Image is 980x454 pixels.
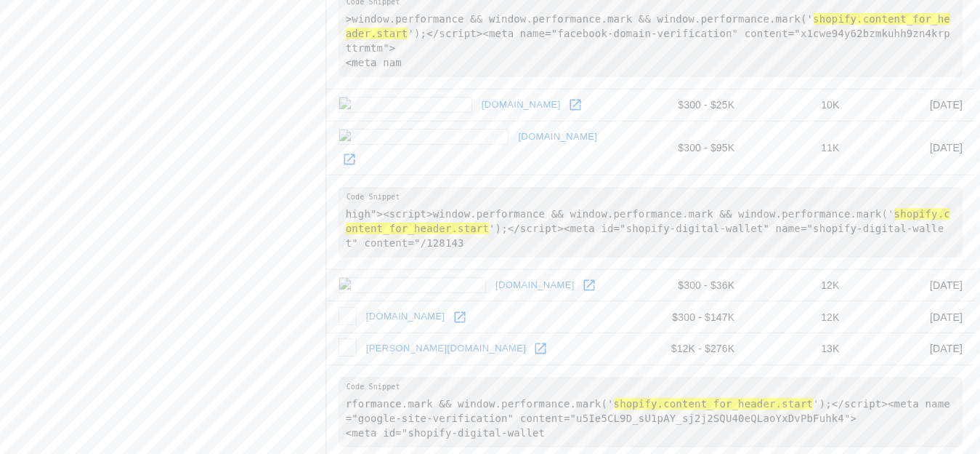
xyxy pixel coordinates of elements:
a: Open brooklynvegan.com in new window [449,306,471,328]
a: Open rentalclaus.com in new window [578,274,600,296]
pre: high"><script>window.performance && window.performance.mark && window.performance.mark(' ');</scr... [339,187,963,258]
td: 11K [746,121,851,175]
img: observador.pt icon [339,97,472,113]
td: [DATE] [851,333,974,365]
hl: shopify.content_for_header.start [346,208,950,234]
td: 12K [746,301,851,333]
a: Open humankinetics.com in new window [339,148,360,170]
a: [DOMAIN_NAME] [363,306,449,328]
td: $300 - $95K [633,121,746,175]
td: $300 - $25K [633,89,746,122]
a: Open mccormick.com in new window [530,338,551,359]
td: [DATE] [851,121,974,175]
img: brooklynvegan.com icon [339,307,357,325]
a: [DOMAIN_NAME] [492,274,578,297]
td: 10K [746,89,851,122]
a: [PERSON_NAME][DOMAIN_NAME] [363,338,530,360]
td: $12K - $276K [633,333,746,365]
a: [DOMAIN_NAME] [514,126,601,148]
td: [DATE] [851,269,974,301]
pre: rformance.mark && window.performance.mark(' ');</script><meta name="google-site-verification" con... [339,377,963,447]
img: rentalclaus.com icon [339,277,486,293]
td: $300 - $147K [633,301,746,333]
hl: shopify.content_for_header.start [614,398,814,410]
hl: shopify.content_for_header.start [346,13,950,39]
td: $300 - $36K [633,269,746,301]
td: [DATE] [851,301,974,333]
td: 13K [746,333,851,365]
img: mccormick.com icon [339,338,357,357]
td: 12K [746,269,851,301]
a: Open observador.pt in new window [564,94,586,116]
img: humankinetics.com icon [339,129,509,145]
a: [DOMAIN_NAME] [478,94,564,116]
td: [DATE] [851,89,974,122]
